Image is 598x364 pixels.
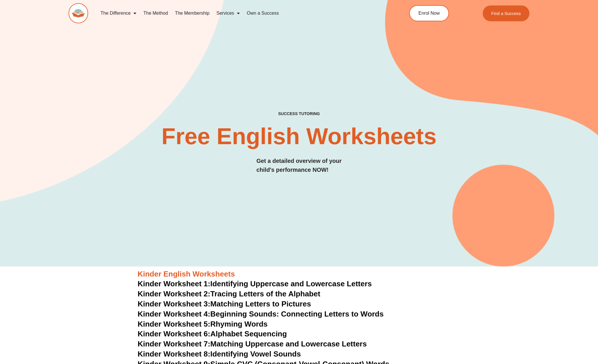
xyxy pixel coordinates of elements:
[213,7,243,20] a: Services
[138,300,210,308] span: Kinder Worksheet 3:
[138,279,210,288] span: Kinder Worksheet 1:
[491,11,521,16] span: Find a Success
[138,279,372,288] a: Kinder Worksheet 1:Identifying Uppercase and Lowercase Letters
[138,289,210,298] span: Kinder Worksheet 2:
[243,7,282,20] a: Own a Success
[138,320,268,328] a: Kinder Worksheet 5:Rhyming Words
[418,11,440,16] span: Enrol Now
[256,157,342,174] h3: Get a detailed overview of your child's performance NOW!
[97,7,140,20] a: The Difference
[138,340,210,348] span: Kinder Worksheet 7:
[140,7,171,20] a: The Method
[138,350,210,358] span: Kinder Worksheet 8:
[138,310,210,318] span: Kinder Worksheet 4:
[138,329,210,338] span: Kinder Worksheet 6:
[171,7,213,20] a: The Membership
[409,5,449,21] a: Enrol Now
[138,289,320,298] a: Kinder Worksheet 2:Tracing Letters of the Alphabet
[138,329,287,338] a: Kinder Worksheet 6:Alphabet Sequencing
[138,300,311,308] a: Kinder Worksheet 3:Matching Letters to Pictures
[138,340,367,348] a: Kinder Worksheet 7:Matching Uppercase and Lowercase Letters
[138,310,384,318] a: Kinder Worksheet 4:Beginning Sounds: Connecting Letters to Words
[138,269,461,279] h3: Kinder English Worksheets
[138,320,210,328] span: Kinder Worksheet 5:
[231,111,367,116] h4: SUCCESS TUTORING​
[483,5,530,21] a: Find a Success
[97,7,383,20] nav: Menu
[147,125,451,148] h2: Free English Worksheets​
[138,350,301,358] a: Kinder Worksheet 8:Identifying Vowel Sounds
